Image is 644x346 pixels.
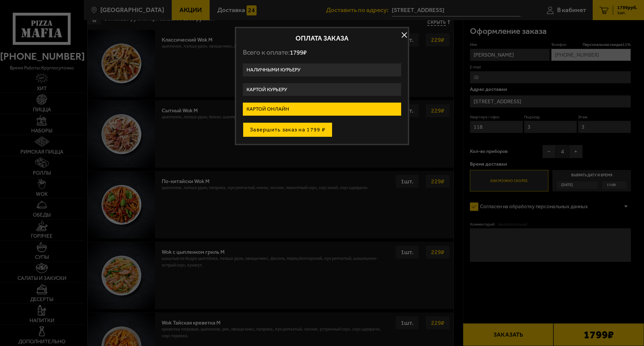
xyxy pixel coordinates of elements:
label: Картой онлайн [243,103,401,116]
label: Наличными курьеру [243,63,401,76]
button: Завершить заказ на 1799 ₽ [243,122,332,137]
p: Всего к оплате: [243,48,401,57]
label: Картой курьеру [243,83,401,96]
span: 1799 ₽ [290,49,307,56]
h2: Оплата заказа [243,35,401,42]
